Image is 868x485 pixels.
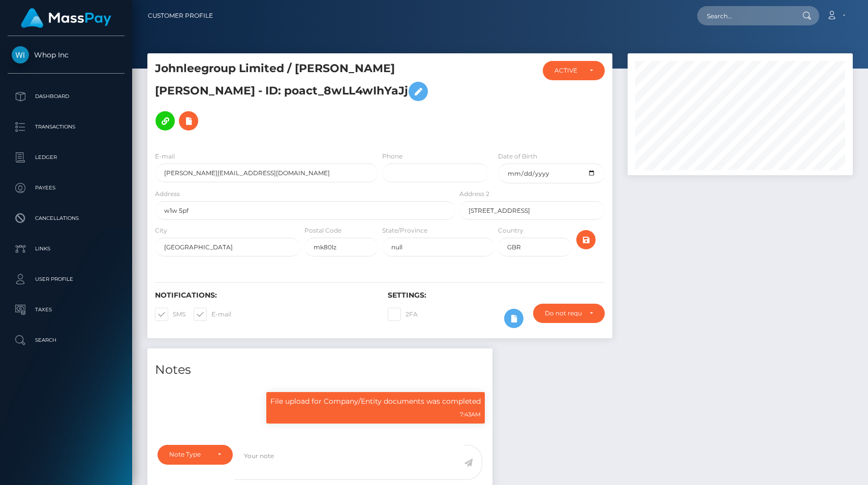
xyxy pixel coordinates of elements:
[543,61,605,80] button: ACTIVE
[12,46,29,63] img: Whop Inc
[12,302,120,317] p: Taxes
[12,180,120,196] p: Payees
[155,308,185,321] label: SMS
[12,241,120,256] p: Links
[155,361,485,379] h4: Notes
[8,175,125,201] a: Payees
[148,5,213,26] a: Customer Profile
[459,189,489,199] label: Address 2
[8,114,125,140] a: Transactions
[8,328,125,353] a: Search
[12,119,120,135] p: Transactions
[498,152,537,161] label: Date of Birth
[8,236,125,262] a: Links
[697,6,793,25] input: Search...
[533,304,605,323] button: Do not require
[12,333,120,348] p: Search
[8,145,125,170] a: Ledger
[8,267,125,292] a: User Profile
[498,226,523,235] label: Country
[194,308,231,321] label: E-mail
[270,396,481,407] p: File upload for Company/Entity documents was completed
[460,411,481,418] small: 7:43AM
[158,445,233,464] button: Note Type
[12,211,120,226] p: Cancellations
[155,291,373,300] h6: Notifications:
[8,84,125,109] a: Dashboard
[12,272,120,287] p: User Profile
[169,450,209,459] div: Note Type
[545,309,582,317] div: Do not require
[382,226,427,235] label: State/Province
[8,50,125,59] span: Whop Inc
[12,150,120,165] p: Ledger
[155,61,450,136] h5: Johnleegroup Limited / [PERSON_NAME] [PERSON_NAME] - ID: poact_8wLL4wIhYaJj
[12,89,120,104] p: Dashboard
[155,152,175,161] label: E-mail
[155,226,167,235] label: City
[554,67,582,75] div: ACTIVE
[388,291,605,300] h6: Settings:
[8,206,125,231] a: Cancellations
[382,152,402,161] label: Phone
[155,189,180,199] label: Address
[8,297,125,322] a: Taxes
[21,8,111,28] img: MassPay Logo
[304,226,342,235] label: Postal Code
[388,308,418,321] label: 2FA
